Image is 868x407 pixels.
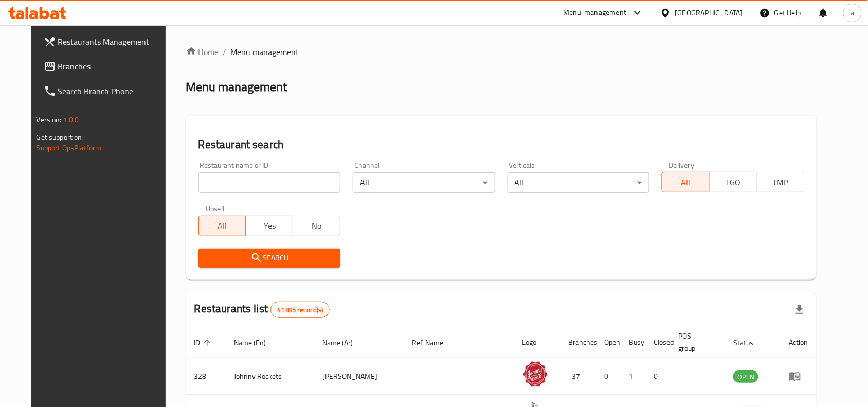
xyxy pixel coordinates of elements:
[250,219,289,234] span: Yes
[194,337,214,349] span: ID
[231,46,299,58] span: Menu management
[679,330,713,355] span: POS group
[781,327,816,358] th: Action
[761,175,800,190] span: TMP
[714,175,753,190] span: TGO
[186,358,226,395] td: 328
[733,337,767,349] span: Status
[596,358,621,395] td: 0
[314,358,404,395] td: [PERSON_NAME]
[789,370,808,382] div: Menu
[223,46,227,58] li: /
[756,172,804,192] button: TMP
[58,85,168,97] span: Search Branch Phone
[675,7,743,19] div: [GEOGRAPHIC_DATA]
[621,358,646,395] td: 1
[508,172,649,193] div: All
[226,358,315,395] td: Johnny Rockets
[669,162,695,169] label: Delivery
[37,113,62,127] span: Version:
[37,141,102,154] a: Support.OpsPlatform
[186,46,219,58] a: Home
[412,337,457,349] span: Ref. Name
[58,36,168,48] span: Restaurants Management
[851,7,854,19] span: a
[58,60,168,73] span: Branches
[646,358,671,395] td: 0
[709,172,757,192] button: TGO
[560,327,596,358] th: Branches
[271,305,329,315] span: 41385 record(s)
[35,54,176,79] a: Branches
[35,79,176,103] a: Search Branch Phone
[666,175,706,190] span: All
[787,297,812,322] div: Export file
[207,252,332,264] span: Search
[206,205,225,213] label: Upsell
[353,172,495,193] div: All
[733,371,758,383] span: OPEN
[198,216,246,236] button: All
[522,361,548,387] img: Johnny Rockets
[198,137,804,152] h2: Restaurant search
[270,302,330,318] div: Total records count
[621,327,646,358] th: Busy
[297,219,336,234] span: No
[596,327,621,358] th: Open
[194,301,330,318] h2: Restaurants list
[662,172,710,192] button: All
[198,172,340,193] input: Search for restaurant name or ID..
[37,131,84,144] span: Get support on:
[198,249,340,268] button: Search
[35,29,176,54] a: Restaurants Management
[293,216,340,236] button: No
[245,216,293,236] button: Yes
[234,337,280,349] span: Name (En)
[560,358,596,395] td: 37
[322,337,366,349] span: Name (Ar)
[564,7,627,19] div: Menu-management
[63,113,79,127] span: 1.0.0
[514,327,560,358] th: Logo
[186,46,817,58] nav: breadcrumb
[646,327,671,358] th: Closed
[186,79,287,95] h2: Menu management
[203,219,242,234] span: All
